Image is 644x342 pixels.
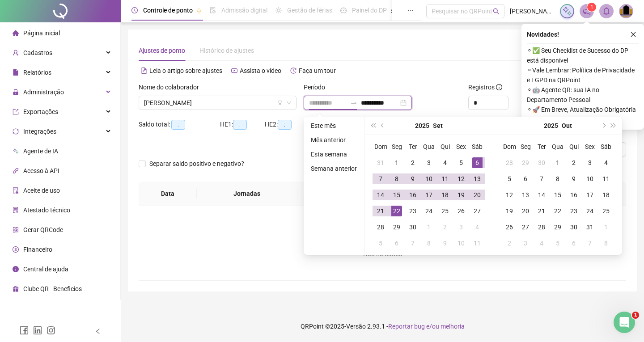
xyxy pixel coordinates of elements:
[520,190,531,200] div: 13
[527,30,559,39] span: Novidades !
[536,190,547,200] div: 14
[453,171,469,187] td: 2025-09-12
[421,203,437,219] td: 2025-09-24
[585,157,595,168] div: 3
[13,30,19,36] span: home
[375,190,386,200] div: 14
[632,312,639,319] span: 1
[171,120,185,130] span: --:--
[585,190,595,200] div: 17
[304,82,331,92] label: Período
[504,173,515,184] div: 5
[552,222,563,232] div: 29
[566,219,582,235] td: 2025-10-30
[373,219,389,235] td: 2025-09-28
[375,222,386,232] div: 28
[598,171,614,187] td: 2025-10-11
[440,206,450,216] div: 25
[421,235,437,251] td: 2025-10-08
[566,155,582,171] td: 2025-10-02
[297,182,360,206] th: Entrada 1
[421,155,437,171] td: 2025-09-03
[534,171,550,187] td: 2025-10-07
[275,7,282,13] span: sun
[456,173,466,184] div: 12
[265,119,309,130] div: HE 2:
[231,68,237,74] span: youtube
[520,238,531,249] div: 3
[407,157,418,168] div: 2
[587,3,596,12] sup: 1
[424,173,434,184] div: 10
[373,171,389,187] td: 2025-09-07
[95,328,101,334] span: left
[496,84,502,90] span: info-circle
[437,171,453,187] td: 2025-09-11
[552,206,563,216] div: 22
[510,6,555,16] span: [PERSON_NAME] - ENGMEP
[598,139,614,155] th: Sáb
[286,100,292,106] span: down
[352,7,387,14] span: Painel do DP
[220,119,265,130] div: HE 1:
[552,157,563,168] div: 1
[550,187,566,203] td: 2025-10-15
[536,157,547,168] div: 30
[405,187,421,203] td: 2025-09-16
[144,96,291,110] span: JONATHAM LOPES DE SOUSA
[619,4,633,18] img: 22840
[504,206,515,216] div: 19
[562,117,572,135] button: month panel
[13,128,19,135] span: sync
[405,171,421,187] td: 2025-09-09
[562,6,572,16] img: sparkle-icon.fc2bf0ac1784a2077858766a79e2daf3.svg
[582,235,598,251] td: 2025-11-07
[433,117,443,135] button: month panel
[598,203,614,219] td: 2025-10-25
[13,89,19,95] span: lock
[469,171,485,187] td: 2025-09-13
[598,235,614,251] td: 2025-11-08
[566,187,582,203] td: 2025-10-16
[424,238,434,249] div: 8
[389,171,405,187] td: 2025-09-08
[501,155,517,171] td: 2025-09-28
[391,206,402,216] div: 22
[456,190,466,200] div: 19
[23,69,51,76] span: Relatórios
[568,238,579,249] div: 6
[609,117,619,135] button: super-next-year
[453,203,469,219] td: 2025-09-26
[388,323,465,330] span: Reportar bug e/ou melhoria
[437,187,453,203] td: 2025-09-18
[501,235,517,251] td: 2025-11-02
[582,219,598,235] td: 2025-10-31
[568,206,579,216] div: 23
[469,235,485,251] td: 2025-10-11
[552,190,563,200] div: 15
[517,171,534,187] td: 2025-10-06
[131,7,138,13] span: clock-circle
[614,312,635,333] iframe: Intercom live chat
[389,235,405,251] td: 2025-10-06
[469,219,485,235] td: 2025-10-04
[23,30,60,37] span: Página inicial
[13,266,19,272] span: info-circle
[197,182,297,206] th: Jornadas
[373,203,389,219] td: 2025-09-21
[389,187,405,203] td: 2025-09-15
[534,155,550,171] td: 2025-09-30
[601,206,611,216] div: 25
[23,148,58,155] span: Agente de IA
[405,235,421,251] td: 2025-10-07
[568,190,579,200] div: 16
[601,173,611,184] div: 11
[210,7,216,13] span: file-done
[13,207,19,213] span: solution
[598,155,614,171] td: 2025-10-04
[517,235,534,251] td: 2025-11-03
[536,238,547,249] div: 4
[375,238,386,249] div: 5
[340,7,347,13] span: dashboard
[534,187,550,203] td: 2025-10-14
